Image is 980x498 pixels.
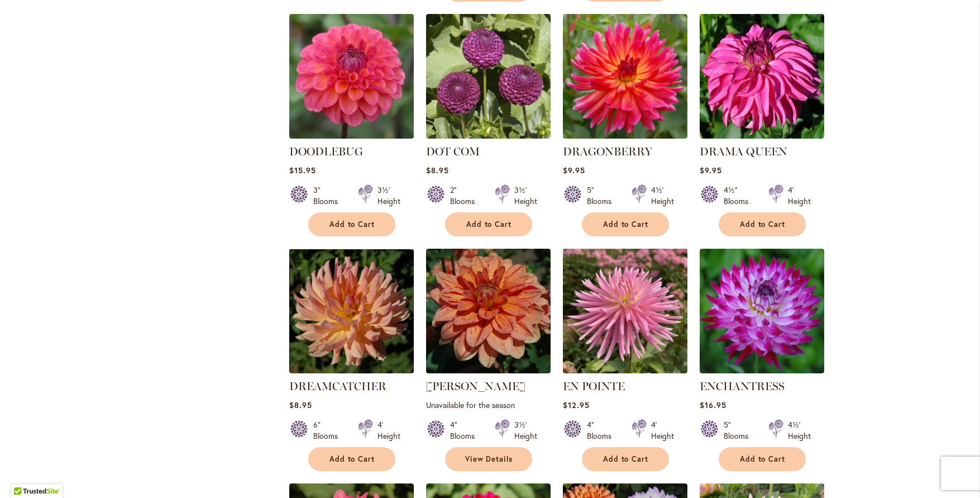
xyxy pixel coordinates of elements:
[700,249,824,373] img: Enchantress
[289,145,363,158] a: DOODLEBUG
[445,212,532,236] button: Add to Cart
[286,11,417,141] img: DOODLEBUG
[563,400,590,410] span: $12.95
[289,400,312,410] span: $8.95
[700,380,785,393] a: ENCHANTRESS
[563,365,687,376] a: EN POINTE
[740,454,786,464] span: Add to Cart
[426,145,480,158] a: DOT COM
[450,184,481,207] div: 2" Blooms
[289,165,316,176] span: $15.95
[740,220,786,229] span: Add to Cart
[700,145,787,158] a: DRAMA QUEEN
[651,184,674,207] div: 4½' Height
[700,365,824,376] a: Enchantress
[426,380,525,393] a: [PERSON_NAME]
[313,419,345,442] div: 6" Blooms
[563,380,625,393] a: EN POINTE
[377,419,400,442] div: 4' Height
[563,145,652,158] a: DRAGONBERRY
[289,130,414,141] a: DOODLEBUG
[582,212,669,236] button: Add to Cart
[514,184,537,207] div: 3½' Height
[313,184,345,207] div: 3" Blooms
[289,365,414,376] a: Dreamcatcher
[426,130,551,141] a: DOT COM
[308,212,395,236] button: Add to Cart
[308,447,395,471] button: Add to Cart
[563,249,687,373] img: EN POINTE
[450,419,481,442] div: 4" Blooms
[651,419,674,442] div: 4' Height
[603,220,649,229] span: Add to Cart
[587,184,618,207] div: 5" Blooms
[700,400,726,410] span: $16.95
[465,454,513,464] span: View Details
[426,365,551,376] a: ELIJAH MASON
[445,447,532,471] a: View Details
[289,380,386,393] a: DREAMCATCHER
[587,419,618,442] div: 4" Blooms
[719,447,806,471] button: Add to Cart
[8,458,40,490] iframe: Launch Accessibility Center
[700,165,722,176] span: $9.95
[426,400,551,410] p: Unavailable for the season
[563,165,585,176] span: $9.95
[426,249,551,373] img: ELIJAH MASON
[563,14,687,139] img: DRAGONBERRY
[426,165,449,176] span: $8.95
[724,419,755,442] div: 5" Blooms
[289,249,414,373] img: Dreamcatcher
[563,130,687,141] a: DRAGONBERRY
[603,454,649,464] span: Add to Cart
[700,14,824,139] img: DRAMA QUEEN
[329,454,375,464] span: Add to Cart
[329,220,375,229] span: Add to Cart
[788,419,811,442] div: 4½' Height
[466,220,512,229] span: Add to Cart
[426,14,551,139] img: DOT COM
[788,184,811,207] div: 4' Height
[377,184,400,207] div: 3½' Height
[700,130,824,141] a: DRAMA QUEEN
[582,447,669,471] button: Add to Cart
[724,184,755,207] div: 4½" Blooms
[514,419,537,442] div: 3½' Height
[719,212,806,236] button: Add to Cart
